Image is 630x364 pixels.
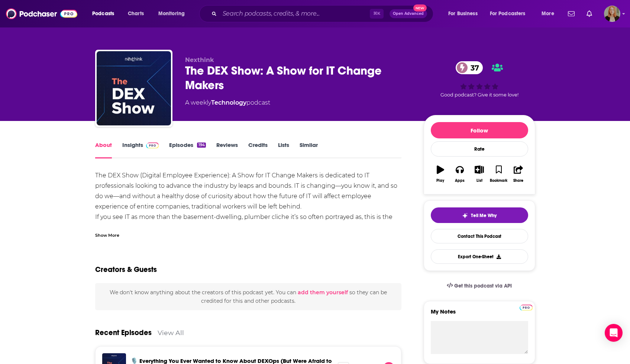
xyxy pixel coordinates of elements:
button: Share [508,161,528,187]
a: Charts [123,8,148,20]
div: The DEX Show (Digital Employee Experience): A Show for IT Change Makers is dedicated to IT profes... [95,170,402,253]
button: Apps [450,161,469,187]
button: open menu [153,8,194,20]
a: Episodes194 [169,141,206,158]
div: Search podcasts, credits, & more... [206,5,440,22]
button: Show profile menu [604,6,620,22]
div: Play [436,178,444,183]
a: About [95,141,112,158]
div: Open Intercom Messenger [605,324,623,342]
div: Rate [431,141,528,157]
span: Get this podcast via API [454,283,512,289]
a: Show notifications dropdown [584,7,595,20]
div: 37Good podcast? Give it some love! [424,56,535,102]
a: Pro website [520,304,533,311]
a: Credits [248,141,268,158]
span: Monitoring [158,9,185,19]
span: For Podcasters [490,9,526,19]
button: open menu [485,8,536,20]
button: Play [431,161,450,187]
a: View All [158,329,184,337]
a: Reviews [216,141,238,158]
button: tell me why sparkleTell Me Why [431,207,528,223]
span: More [542,9,554,19]
span: New [413,4,427,12]
span: For Business [448,9,478,19]
span: ⌘ K [370,9,384,19]
span: Nexthink [185,56,214,63]
img: User Profile [604,6,620,22]
a: Recent Episodes [95,328,152,337]
label: My Notes [431,308,528,321]
div: List [476,178,482,183]
a: Contact This Podcast [431,229,528,243]
div: 194 [197,142,206,148]
img: tell me why sparkle [462,213,468,219]
img: Podchaser Pro [520,305,533,311]
span: We don't know anything about the creators of this podcast yet . You can so they can be credited f... [110,289,387,304]
button: open menu [443,8,487,20]
span: Tell Me Why [471,213,497,219]
div: Share [513,178,523,183]
span: Open Advanced [393,12,424,16]
button: open menu [87,8,124,20]
a: Technology [211,99,246,106]
button: Export One-Sheet [431,249,528,264]
img: The DEX Show: A Show for IT Change Makers [97,51,171,125]
a: 37 [456,61,483,74]
div: Bookmark [490,178,507,183]
span: Logged in as emckenzie [604,6,620,22]
button: List [469,161,489,187]
button: Bookmark [489,161,508,187]
a: Get this podcast via API [441,277,518,295]
button: open menu [536,8,563,20]
img: Podchaser - Follow, Share and Rate Podcasts [6,7,77,21]
span: 37 [463,61,483,74]
div: Apps [455,178,465,183]
img: Podchaser Pro [146,142,159,148]
button: Follow [431,122,528,138]
span: Charts [128,9,144,19]
a: InsightsPodchaser Pro [122,141,159,158]
input: Search podcasts, credits, & more... [220,8,370,20]
span: Good podcast? Give it some love! [440,92,518,98]
a: Show notifications dropdown [565,7,578,20]
span: Podcasts [92,9,114,19]
div: A weekly podcast [185,98,270,107]
button: add them yourself [298,289,348,295]
a: Lists [278,141,289,158]
h2: Creators & Guests [95,265,157,274]
button: Open AdvancedNew [390,9,427,18]
a: Similar [300,141,318,158]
